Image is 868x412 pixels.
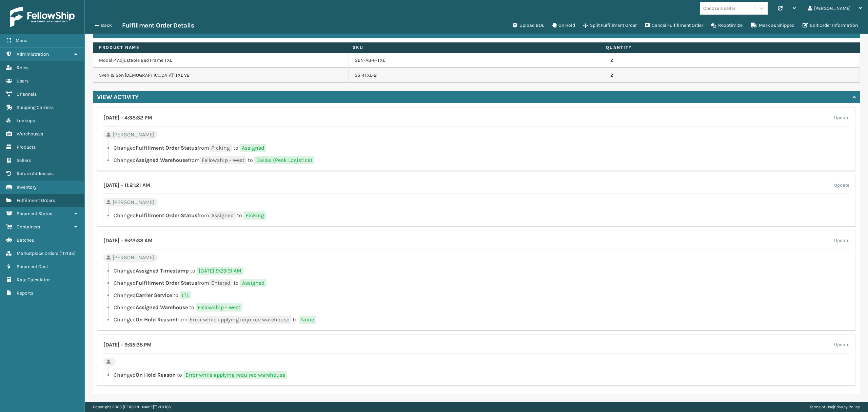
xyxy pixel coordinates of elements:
[121,238,123,244] span: •
[188,316,291,324] span: Error while applying required warehouse
[183,371,287,379] span: Error while applying required warehouse
[113,254,155,262] span: [PERSON_NAME]
[803,23,808,27] i: Edit
[711,23,716,28] i: Reoptimize
[209,279,232,287] span: Entered
[552,23,556,27] i: On Hold
[834,181,849,189] label: Update
[17,211,52,217] span: Shipment Status
[93,68,349,83] td: Sven & Son [DEMOGRAPHIC_DATA]" TXL V2
[579,19,641,32] button: Split Fulfillment Order
[240,279,267,287] span: Assigned
[136,316,176,323] span: On Hold Reason
[583,23,588,28] i: Split Fulfillment Order
[17,105,54,110] span: Shipping Carriers
[17,78,28,84] span: Users
[355,72,377,79] a: SS14TXL-2
[121,342,123,348] span: •
[103,291,849,299] li: Changed to
[103,114,152,122] h4: [DATE] 4:38:32 PM
[113,198,155,206] span: [PERSON_NAME]
[17,198,55,203] span: Fulfillment Orders
[209,144,232,152] span: Picking
[834,405,860,409] a: Privacy Policy
[121,115,123,121] span: •
[196,303,242,312] span: Fellowship - West
[810,402,860,412] div: |
[834,341,849,349] label: Update
[834,114,849,122] label: Update
[17,118,35,124] span: Lookups
[121,182,123,188] span: •
[17,237,34,243] span: Batches
[103,341,151,349] h4: [DATE] 9:35:35 PM
[17,131,43,137] span: Warehouses
[240,144,266,152] span: Assigned
[16,38,27,43] span: Menu
[834,237,849,245] label: Update
[17,250,58,256] span: Marketplace Orders
[17,51,49,57] span: Administration
[136,372,176,378] span: On Hold Reason
[103,267,849,275] li: Changed to
[200,156,246,164] span: Fellowship - West
[103,156,849,164] li: Changed from to
[103,303,849,312] li: Changed to
[641,19,707,32] button: Cancel Fulfillment Order
[136,145,197,151] span: Fulfillment Order Status
[548,19,579,32] button: On Hold
[197,267,243,275] span: [DATE] 9:23:31 AM
[103,237,152,245] h4: [DATE] 9:23:33 AM
[17,157,31,163] span: Sellers
[17,224,40,230] span: Containers
[254,156,314,164] span: Dallas (Peak Logistics)
[243,211,266,220] span: Picking
[136,157,188,163] span: Assigned Warehouse
[509,19,548,32] button: Upload BOL
[17,171,54,176] span: Return Addresses
[103,211,849,220] li: Changed from to
[93,402,171,412] p: Copyright 2023 [PERSON_NAME]™ v 1.0.185
[299,316,316,324] span: None
[604,53,860,68] td: 2
[136,280,197,286] span: Fulfillment Order Status
[136,267,189,274] span: Assigned Timestamp
[798,19,862,32] button: Edit Order Information
[707,19,747,32] button: Reoptimize
[10,7,75,27] img: logo
[17,264,48,269] span: Shipment Cost
[703,5,735,12] div: Choose a seller
[513,23,517,27] i: Upload BOL
[99,44,340,51] label: Product Name
[751,23,757,27] i: Mark as Shipped
[103,181,150,189] h4: [DATE] 11:21:21 AM
[747,19,798,32] button: Mark as Shipped
[353,44,594,51] label: SKU
[136,304,188,311] span: Assigned Warehouse
[103,316,849,324] li: Changed from to
[97,93,139,101] h4: View Activity
[604,68,860,83] td: 2
[209,211,236,220] span: Assigned
[355,57,385,64] a: GEN-AB-P-TXL
[136,292,172,298] span: Carrier Service
[180,291,191,299] span: LTL
[113,131,155,139] span: [PERSON_NAME]
[606,44,847,51] label: Quantity
[91,22,122,29] button: Back
[122,21,194,30] h3: Fulfillment Order Details
[17,91,37,97] span: Channels
[645,23,650,27] i: Cancel Fulfillment Order
[17,144,36,150] span: Products
[17,290,33,296] span: Reports
[93,53,349,68] td: Model P Adjustable Bed Frame TXL
[810,405,833,409] a: Terms of Use
[136,212,197,219] span: Fulfillment Order Status
[17,65,28,71] span: Roles
[103,371,849,379] li: Changed to
[103,144,849,152] li: Changed from to
[103,279,849,287] li: Changed from to
[17,277,50,283] span: Rate Calculator
[59,250,76,256] span: ( 117135 )
[17,184,37,190] span: Inventory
